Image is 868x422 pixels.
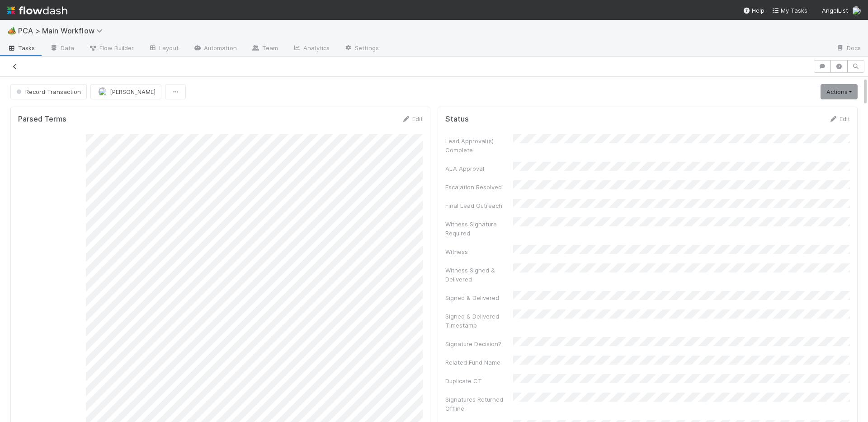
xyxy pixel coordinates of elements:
[822,7,848,14] span: AngelList
[772,7,807,14] span: My Tasks
[445,358,513,367] div: Related Fund Name
[445,136,513,155] div: Lead Approval(s) Complete
[10,84,87,99] button: Record Transaction
[110,88,156,95] span: [PERSON_NAME]
[821,84,858,99] a: Actions
[445,395,513,413] div: Signatures Returned Offline
[445,293,513,302] div: Signed & Delivered
[244,42,285,56] a: Team
[829,42,868,56] a: Docs
[18,115,66,124] h5: Parsed Terms
[18,26,107,35] span: PCA > Main Workflow
[7,43,35,52] span: Tasks
[7,3,67,18] img: logo-inverted-e16ddd16eac7371096b0.svg
[89,43,134,52] span: Flow Builder
[42,42,81,56] a: Data
[445,266,513,284] div: Witness Signed & Delivered
[445,115,469,124] h5: Status
[772,6,807,15] a: My Tasks
[852,6,861,15] img: avatar_d89a0a80-047e-40c9-bdc2-a2d44e645fd3.png
[445,376,513,385] div: Duplicate CT
[445,312,513,330] div: Signed & Delivered Timestamp
[141,42,186,56] a: Layout
[81,42,141,56] a: Flow Builder
[285,42,337,56] a: Analytics
[445,247,513,256] div: Witness
[7,27,16,34] span: 🏕️
[186,42,244,56] a: Automation
[98,87,107,96] img: avatar_99e80e95-8f0d-4917-ae3c-b5dad577a2b5.png
[445,164,513,173] div: ALA Approval
[829,115,850,122] a: Edit
[14,88,81,95] span: Record Transaction
[90,84,161,99] button: [PERSON_NAME]
[445,201,513,210] div: Final Lead Outreach
[445,339,513,348] div: Signature Decision?
[445,220,513,238] div: Witness Signature Required
[743,6,764,15] div: Help
[337,42,386,56] a: Settings
[445,183,513,192] div: Escalation Resolved
[401,115,423,122] a: Edit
